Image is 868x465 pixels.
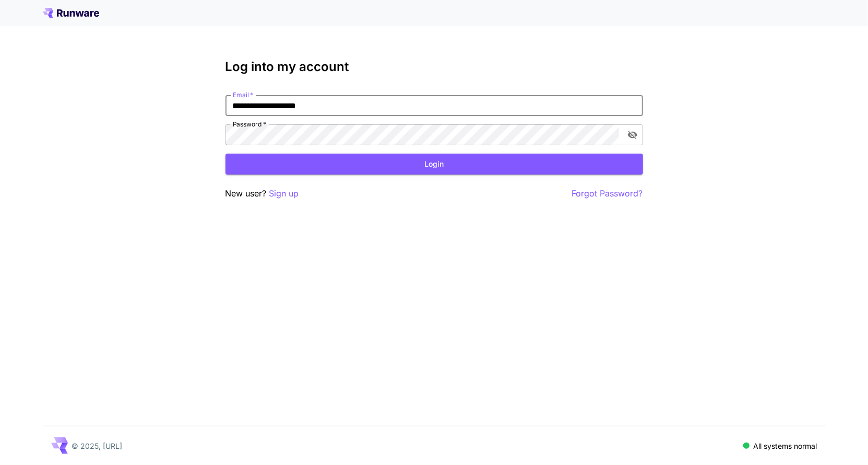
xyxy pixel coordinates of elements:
p: New user? [225,187,299,200]
h3: Log into my account [225,60,643,74]
p: All systems normal [754,440,817,451]
label: Password [233,120,266,129]
button: Sign up [269,187,299,200]
p: © 2025, [URL] [72,440,123,451]
button: Login [225,154,643,175]
button: Forgot Password? [572,187,643,200]
button: toggle password visibility [623,125,642,144]
label: Email [233,90,253,99]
